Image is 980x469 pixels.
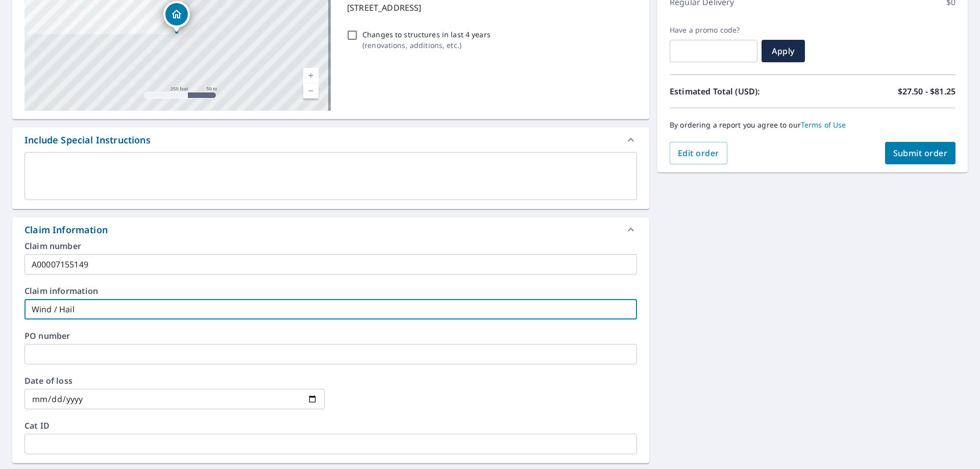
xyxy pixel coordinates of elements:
button: Edit order [670,142,727,164]
label: PO number [24,332,637,340]
a: Current Level 17, Zoom In [303,68,318,83]
label: Cat ID [24,422,637,430]
button: Submit order [885,142,956,164]
span: Apply [770,45,797,57]
a: Terms of Use [801,120,846,130]
p: [STREET_ADDRESS] [347,2,633,14]
button: Apply [762,40,805,62]
label: Claim number [24,242,637,250]
div: Claim Information [24,223,108,237]
div: Dropped pin, building 1, Residential property, 160 E Union St Whitehall, PA 18052 [163,1,190,33]
div: Include Special Instructions [12,128,649,152]
span: Submit order [893,147,948,159]
label: Date of loss [24,377,325,385]
label: Have a promo code? [670,26,757,35]
div: Claim Information [12,217,649,242]
span: Edit order [678,147,719,159]
p: $27.50 - $81.25 [898,85,955,97]
p: Changes to structures in last 4 years [362,29,491,40]
p: ( renovations, additions, etc. ) [362,40,491,51]
label: Claim information [24,287,637,295]
div: Include Special Instructions [24,133,151,147]
p: Estimated Total (USD): [670,85,813,97]
p: By ordering a report you agree to our [670,120,955,130]
a: Current Level 17, Zoom Out [303,83,318,98]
